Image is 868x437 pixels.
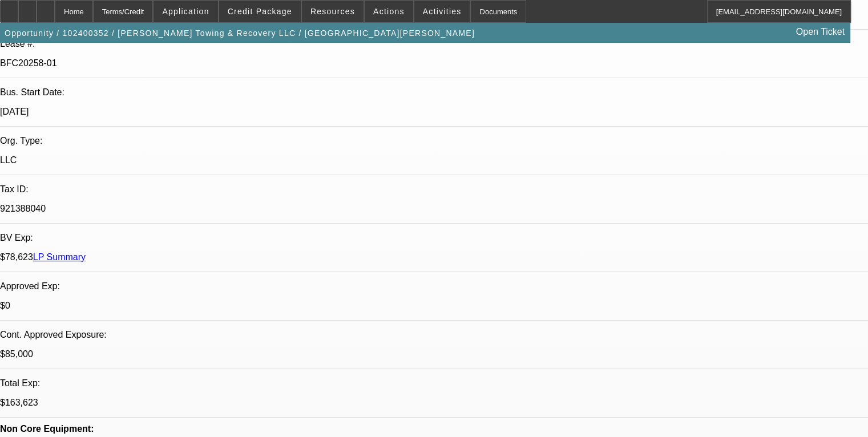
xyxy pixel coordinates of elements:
[365,1,413,22] button: Actions
[310,7,355,16] span: Resources
[792,22,849,42] a: Open Ticket
[5,29,475,38] span: Opportunity / 102400352 / [PERSON_NAME] Towing & Recovery LLC / [GEOGRAPHIC_DATA][PERSON_NAME]
[414,1,470,22] button: Activities
[33,252,86,262] a: LP Summary
[154,1,217,22] button: Application
[373,7,405,16] span: Actions
[228,7,292,16] span: Credit Package
[162,7,209,16] span: Application
[219,1,301,22] button: Credit Package
[423,7,462,16] span: Activities
[302,1,364,22] button: Resources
